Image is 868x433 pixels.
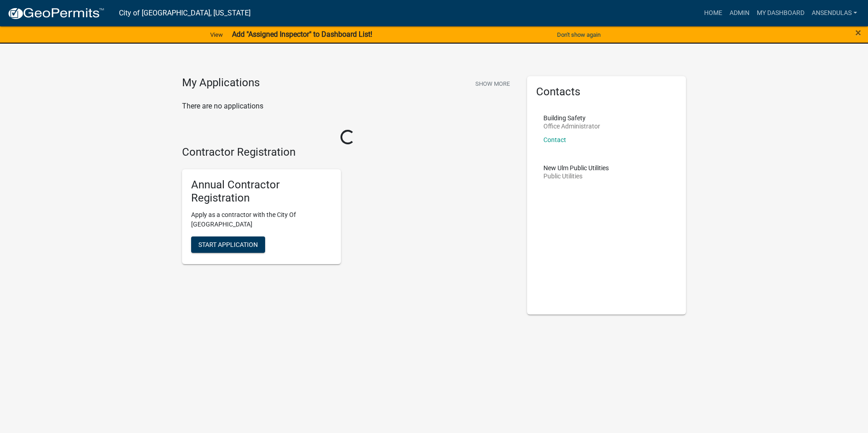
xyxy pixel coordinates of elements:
[543,136,566,143] a: Contact
[207,27,227,42] a: View
[855,26,861,39] span: ×
[553,27,604,42] button: Don't show again
[119,5,251,21] a: City of [GEOGRAPHIC_DATA], [US_STATE]
[191,236,265,253] button: Start Application
[700,5,726,22] a: Home
[472,76,513,91] button: Show More
[543,115,600,121] p: Building Safety
[191,178,332,205] h5: Annual Contractor Registration
[543,123,600,129] p: Office Administrator
[536,85,677,98] h5: Contacts
[182,146,513,159] h4: Contractor Registration
[726,5,753,22] a: Admin
[543,173,609,179] p: Public Utilities
[182,101,513,112] p: There are no applications
[855,27,861,38] button: Close
[191,210,332,229] p: Apply as a contractor with the City Of [GEOGRAPHIC_DATA]
[232,30,372,39] strong: Add "Assigned Inspector" to Dashboard List!
[198,241,258,248] span: Start Application
[182,76,260,90] h4: My Applications
[543,165,609,171] p: New Ulm Public Utilities
[808,5,861,22] a: ansendulas
[753,5,808,22] a: My Dashboard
